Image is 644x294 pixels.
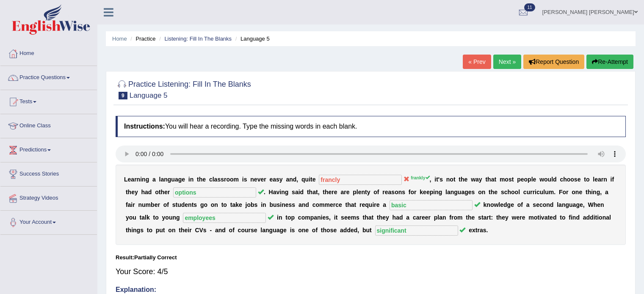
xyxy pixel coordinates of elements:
b: a [388,189,392,195]
b: r [414,189,416,195]
b: t [323,189,325,195]
b: u [171,176,175,183]
b: u [548,176,552,183]
b: a [383,201,386,208]
b: t [354,201,357,208]
b: o [411,189,415,195]
b: a [273,176,276,183]
b: a [351,201,354,208]
b: e [362,201,365,208]
b: o [163,201,167,208]
sup: frankly [411,175,429,180]
b: , [430,176,431,183]
b: u [527,189,531,195]
b: s [292,189,295,195]
b: e [385,189,388,195]
a: Home [0,42,97,63]
b: h [563,176,567,183]
a: Strategy Videos [0,187,97,208]
b: a [160,176,164,183]
b: a [447,189,451,195]
span: 9 [119,92,127,99]
b: s [277,201,280,208]
b: s [254,201,258,208]
b: s [292,201,295,208]
b: o [505,176,509,183]
b: p [517,176,521,183]
button: Re-Attempt [586,55,633,69]
b: e [423,189,426,195]
b: f [126,201,128,208]
button: Report Question [523,55,584,69]
b: a [152,176,156,183]
b: n [137,176,141,183]
b: n [142,176,146,183]
b: t [345,201,348,208]
b: p [430,189,434,195]
b: t [175,201,177,208]
b: r [264,176,266,183]
b: e [346,189,350,195]
b: g [168,176,171,183]
b: r [530,189,532,195]
b: n [482,189,486,195]
b: l [531,176,533,183]
b: e [269,176,273,183]
b: o [478,189,482,195]
b: d [553,176,557,183]
b: i [242,176,244,183]
b: o [450,176,453,183]
b: s [391,189,395,195]
b: , [600,189,602,195]
b: n [188,201,192,208]
b: u [369,201,373,208]
b: n [302,201,306,208]
b: o [211,201,215,208]
b: g [464,189,468,195]
b: n [435,189,439,195]
b: r [333,201,335,208]
b: c [536,189,540,195]
b: q [365,201,369,208]
a: Online Class [0,114,97,135]
b: i [140,176,142,183]
b: m [319,201,324,208]
li: Language 5 [233,35,270,43]
a: « Prev [463,55,491,69]
a: Practice Questions [0,66,97,87]
b: a [461,189,464,195]
b: d [293,176,297,183]
b: t [494,176,496,183]
b: , [296,176,298,183]
b: k [484,201,487,208]
b: l [445,189,447,195]
a: Predictions [0,138,97,159]
b: g [439,189,442,195]
b: n [603,176,607,183]
li: Practice [128,35,155,43]
b: i [591,189,593,195]
b: r [359,201,362,208]
b: c [560,176,563,183]
b: u [142,201,146,208]
b: . [264,189,265,195]
b: r [374,201,376,208]
b: h [347,201,351,208]
b: e [312,176,316,183]
b: e [164,189,168,195]
b: o [226,176,230,183]
b: h [160,189,164,195]
b: o [315,201,319,208]
b: t [316,189,318,195]
a: Tests [0,90,97,111]
b: i [131,201,133,208]
b: Instructions: [124,123,165,130]
b: n [575,189,579,195]
b: e [468,189,472,195]
b: l [593,176,594,183]
b: e [155,201,158,208]
b: o [572,189,575,195]
b: u [273,201,277,208]
b: g [200,201,204,208]
b: t [459,176,461,183]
